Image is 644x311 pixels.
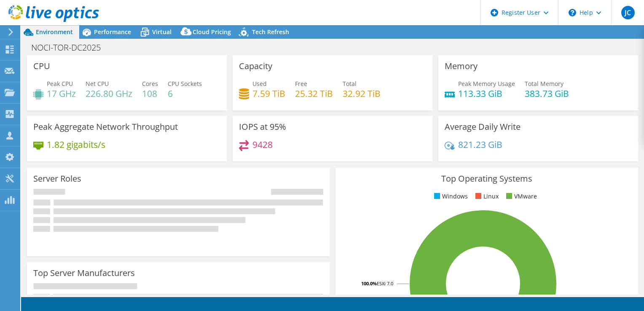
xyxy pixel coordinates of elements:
span: Performance [94,28,131,36]
h1: NOCI-TOR-DC2025 [27,43,114,52]
li: Linux [473,192,499,201]
h4: 226.80 GHz [86,89,132,98]
tspan: ESXi 7.0 [377,280,393,287]
span: Net CPU [86,80,109,88]
h4: 7.59 TiB [252,89,285,98]
li: Windows [432,192,468,201]
span: Total [343,80,357,88]
h4: 32.92 TiB [343,89,381,98]
span: Cores [142,80,158,88]
h4: 6 [168,89,202,98]
h4: 9428 [252,140,273,149]
span: Free [295,80,307,88]
span: CPU Sockets [168,80,202,88]
h3: Capacity [239,62,272,71]
span: Used [252,80,267,88]
h3: IOPS at 95% [239,122,286,131]
h4: 17 GHz [47,89,76,98]
h4: 821.23 GiB [458,140,502,149]
span: JC [621,6,635,19]
h3: Peak Aggregate Network Throughput [33,122,178,131]
h3: Memory [445,62,478,71]
h4: 1.82 gigabits/s [47,140,105,149]
span: Total Memory [525,80,563,88]
span: Cloud Pricing [193,28,231,36]
span: Peak Memory Usage [458,80,515,88]
tspan: 100.0% [361,280,377,287]
h3: Server Roles [33,174,81,183]
span: Tech Refresh [252,28,289,36]
h4: 113.33 GiB [458,89,515,98]
h4: 108 [142,89,158,98]
span: Virtual [152,28,172,36]
h3: Average Daily Write [445,122,521,131]
li: VMware [504,192,537,201]
h4: 383.73 GiB [525,89,569,98]
h4: 25.32 TiB [295,89,333,98]
svg: \n [569,9,576,16]
h3: CPU [33,62,50,71]
h3: Top Server Manufacturers [33,268,135,278]
span: Peak CPU [47,80,73,88]
h3: Top Operating Systems [342,174,632,183]
span: Environment [36,28,73,36]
